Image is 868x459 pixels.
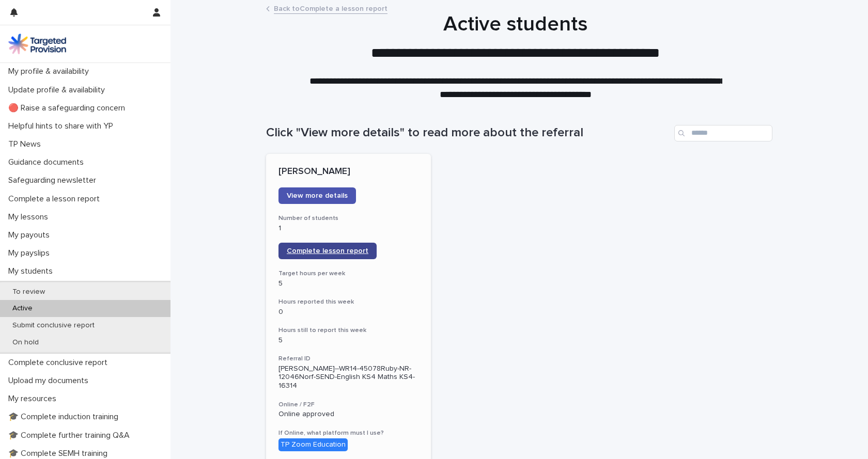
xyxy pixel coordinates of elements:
p: My payouts [4,230,58,240]
p: On hold [4,338,47,347]
p: Submit conclusive report [4,321,103,330]
a: Back toComplete a lesson report [274,2,388,14]
p: [PERSON_NAME]--WR14-45078Ruby-NR-12046Norf-SEND-English KS4 Maths KS4-16314 [278,365,419,390]
p: 5 [278,279,419,288]
p: To review [4,288,53,296]
p: 🎓 Complete SEMH training [4,449,116,458]
p: [PERSON_NAME] [278,166,419,178]
img: M5nRWzHhSzIhMunXDL62 [8,34,66,54]
p: TP News [4,139,49,149]
p: My resources [4,394,65,404]
h3: Number of students [278,214,419,223]
span: Complete lesson report [287,247,368,255]
h3: Hours still to report this week [278,326,419,335]
h3: Referral ID [278,355,419,363]
p: 🎓 Complete induction training [4,412,127,422]
p: My payslips [4,248,58,258]
p: Guidance documents [4,157,92,167]
h3: If Online, what platform must I use? [278,429,419,437]
p: My lessons [4,212,56,222]
h3: Target hours per week [278,270,419,278]
p: 1 [278,224,419,233]
p: 🎓 Complete further training Q&A [4,431,138,440]
input: Search [674,125,772,141]
a: Complete lesson report [278,243,377,259]
p: Update profile & availability [4,85,113,95]
p: My students [4,266,61,276]
p: 🔴 Raise a safeguarding concern [4,103,133,113]
h3: Online / F2F [278,401,419,409]
h1: Click "View more details" to read more about the referral [266,125,670,140]
p: Complete a lesson report [4,194,108,204]
p: Upload my documents [4,376,97,386]
p: Complete conclusive report [4,358,116,368]
span: View more details [287,192,348,199]
p: My profile & availability [4,67,97,76]
p: 0 [278,308,419,316]
a: View more details [278,187,356,204]
p: 5 [278,336,419,345]
p: Active [4,304,41,313]
div: TP Zoom Education [278,438,348,451]
h3: Hours reported this week [278,298,419,306]
h1: Active students [262,12,769,37]
p: Safeguarding newsletter [4,176,104,185]
p: Online approved [278,410,419,419]
p: Helpful hints to share with YP [4,121,121,131]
